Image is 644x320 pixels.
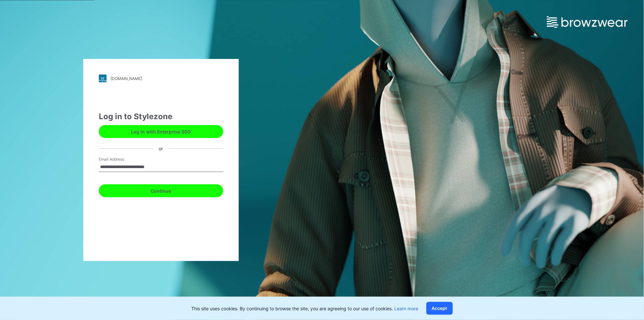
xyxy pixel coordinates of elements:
button: Accept [426,302,453,315]
a: [DOMAIN_NAME] [99,74,223,82]
div: [DOMAIN_NAME] [110,76,142,81]
div: Log in to Stylezone [99,111,223,122]
p: This site uses cookies. By continuing to browse the site, you are agreeing to our use of cookies. [191,305,419,312]
button: Continue [99,184,223,197]
img: stylezone-logo.562084cfcfab977791bfbf7441f1a819.svg [99,74,107,82]
div: or [154,145,168,152]
img: browzwear-logo.e42bd6dac1945053ebaf764b6aa21510.svg [547,16,628,28]
button: Log in with Enterprise SSO [99,125,223,138]
a: Learn more [395,306,419,311]
label: Email Address [99,156,144,162]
